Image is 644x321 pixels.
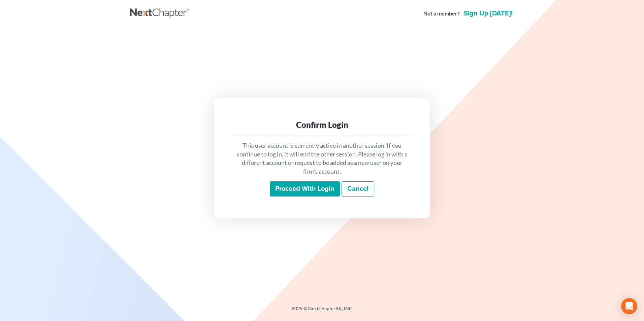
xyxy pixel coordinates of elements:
div: 2025 © NextChapterBK, INC [130,305,514,317]
strong: Not a member? [423,10,460,17]
div: Open Intercom Messenger [621,298,637,314]
a: Cancel [342,181,374,197]
div: Confirm Login [236,119,408,130]
input: Proceed with login [270,181,340,197]
p: This user account is currently active in another session. If you continue to log in, it will end ... [236,141,408,176]
a: Sign up [DATE]! [462,10,514,17]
